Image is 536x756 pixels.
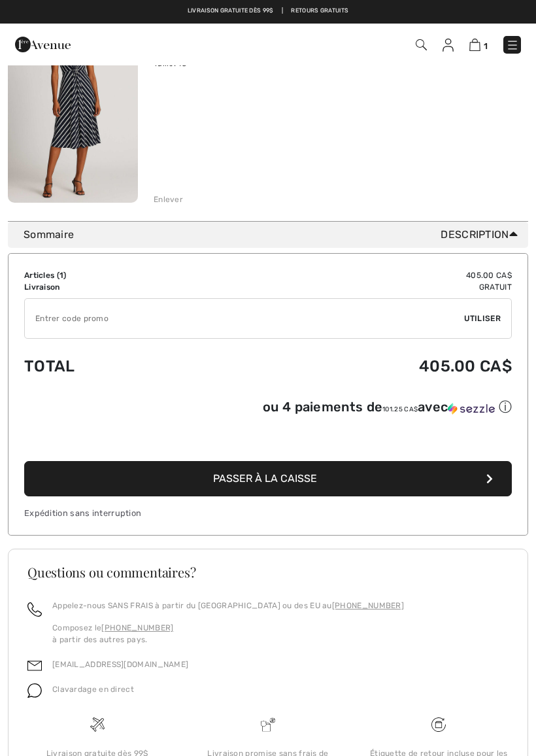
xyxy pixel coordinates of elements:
[24,507,512,519] div: Expédition sans interruption
[382,405,418,413] span: 101.25 CA$
[90,717,105,732] img: Livraison gratuite dès 99$
[469,37,488,52] a: 1
[101,623,173,632] a: [PHONE_NUMBER]
[15,37,71,50] a: 1ère Avenue
[213,472,317,485] span: Passer à la caisse
[24,461,512,496] button: Passer à la caisse
[24,344,196,388] td: Total
[416,39,427,50] img: Recherche
[484,41,488,51] span: 1
[27,659,42,673] img: email
[52,622,404,645] p: Composez le à partir des autres pays.
[24,421,512,456] iframe: PayPal-paypal
[196,344,512,388] td: 405.00 CA$
[431,717,446,732] img: Livraison gratuite dès 99$
[8,7,138,203] img: Robe Portefeuille Rayée Ceinturée modèle 251295x
[443,39,454,52] img: Mes infos
[154,194,183,205] div: Enlever
[24,227,523,243] div: Sommaire
[282,7,283,16] span: |
[506,39,519,52] img: Menu
[25,299,464,338] input: Code promo
[15,31,71,58] img: 1ère Avenue
[261,717,275,732] img: Livraison promise sans frais de dédouanement surprise&nbsp;!
[441,227,523,243] span: Description
[52,600,404,611] p: Appelez-nous SANS FRAIS à partir du [GEOGRAPHIC_DATA] ou des EU au
[196,281,512,293] td: Gratuit
[52,660,188,669] a: [EMAIL_ADDRESS][DOMAIN_NAME]
[24,269,196,281] td: Articles ( )
[196,269,512,281] td: 405.00 CA$
[59,271,63,280] span: 1
[448,403,495,415] img: Sezzle
[469,39,480,51] img: Panier d'achat
[27,602,42,617] img: call
[464,313,501,324] span: Utiliser
[52,685,134,694] span: Clavardage en direct
[263,398,512,416] div: ou 4 paiements de avec
[332,601,404,610] a: [PHONE_NUMBER]
[188,7,274,16] a: Livraison gratuite dès 99$
[291,7,348,16] a: Retours gratuits
[27,566,509,579] h3: Questions ou commentaires?
[24,281,196,293] td: Livraison
[24,398,512,421] div: ou 4 paiements de101.25 CA$avecSezzle Cliquez pour en savoir plus sur Sezzle
[27,683,42,698] img: chat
